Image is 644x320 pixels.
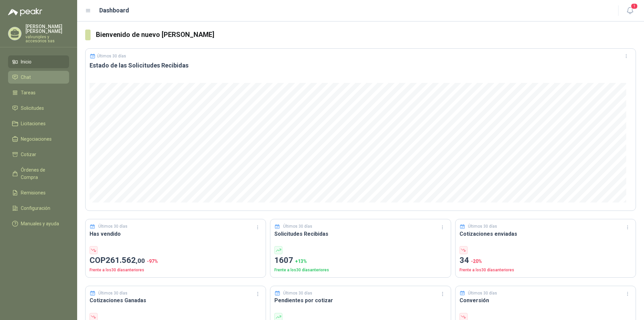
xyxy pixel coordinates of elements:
[274,267,446,273] p: Frente a los 30 días anteriores
[99,6,129,15] h1: Dashboard
[460,296,632,305] h3: Conversión
[25,35,69,43] p: valvuniples y accesorios sas
[8,148,69,161] a: Cotizar
[90,267,262,273] p: Frente a los 30 días anteriores
[460,254,632,267] p: 34
[21,151,36,158] span: Cotizar
[8,71,69,84] a: Chat
[460,230,632,238] h3: Cotizaciones enviadas
[283,290,312,296] p: Últimos 30 días
[136,257,145,265] span: ,00
[25,24,69,34] p: [PERSON_NAME] [PERSON_NAME]
[8,217,69,230] a: Manuales y ayuda
[97,54,126,58] p: Últimos 30 días
[21,104,44,112] span: Solicitudes
[21,74,31,81] span: Chat
[274,296,446,305] h3: Pendientes por cotizar
[624,5,636,17] button: 1
[274,230,446,238] h3: Solicitudes Recibidas
[106,256,145,265] span: 261.562
[468,223,497,230] p: Últimos 30 días
[8,117,69,130] a: Licitaciones
[295,259,307,264] span: + 13 %
[471,259,482,264] span: -20 %
[147,259,158,264] span: -97 %
[460,267,632,273] p: Frente a los 30 días anteriores
[8,133,69,145] a: Negociaciones
[21,135,52,143] span: Negociaciones
[98,290,127,296] p: Últimos 30 días
[8,186,69,199] a: Remisiones
[8,55,69,68] a: Inicio
[8,202,69,215] a: Configuración
[90,296,262,305] h3: Cotizaciones Ganadas
[96,30,636,40] h3: Bienvenido de nuevo [PERSON_NAME]
[8,102,69,115] a: Solicitudes
[90,254,262,267] p: COP
[21,220,59,227] span: Manuales y ayuda
[21,120,46,127] span: Licitaciones
[90,230,262,238] h3: Has vendido
[8,86,69,99] a: Tareas
[8,8,42,16] img: Logo peakr
[283,223,312,230] p: Últimos 30 días
[21,166,63,181] span: Órdenes de Compra
[631,3,638,9] span: 1
[274,254,446,267] p: 1607
[90,61,632,70] h3: Estado de las Solicitudes Recibidas
[8,164,69,184] a: Órdenes de Compra
[21,58,32,65] span: Inicio
[21,189,46,196] span: Remisiones
[21,204,50,212] span: Configuración
[468,290,497,296] p: Últimos 30 días
[98,223,127,230] p: Últimos 30 días
[21,89,36,96] span: Tareas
